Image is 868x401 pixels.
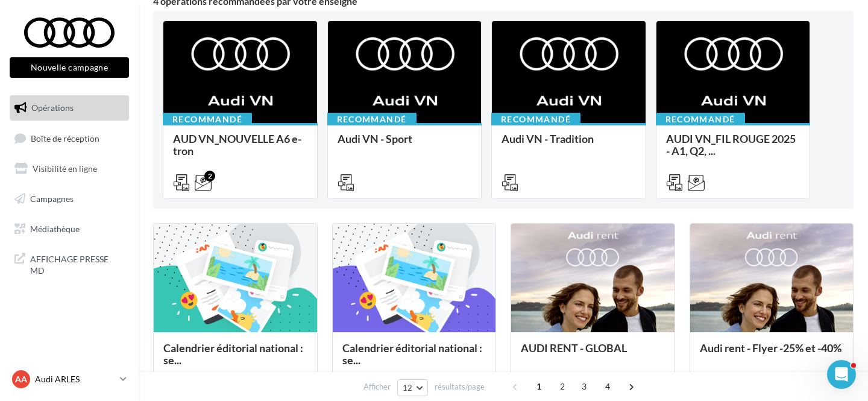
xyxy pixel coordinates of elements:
[35,373,115,385] p: Audi ARLES
[31,103,74,113] span: Opérations
[7,216,131,242] a: Médiathèque
[574,377,594,396] span: 3
[7,186,131,212] a: Campagnes
[327,113,417,126] div: Recommandé
[502,132,594,145] span: Audi VN - Tradition
[342,341,482,367] span: Calendrier éditorial national : se...
[10,57,129,78] button: Nouvelle campagne
[700,341,841,355] span: Audi rent - Flyer -25% et -40%
[338,132,412,145] span: Audi VN - Sport
[363,381,391,393] span: Afficher
[173,132,301,157] span: AUD VN_NOUVELLE A6 e-tron
[163,113,252,126] div: Recommandé
[521,341,627,355] span: AUDI RENT - GLOBAL
[15,373,27,385] span: AA
[656,113,745,126] div: Recommandé
[33,163,97,174] span: Visibilité en ligne
[30,194,74,204] span: Campagnes
[204,171,215,182] div: 2
[491,113,580,126] div: Recommandé
[7,95,131,121] a: Opérations
[7,156,131,182] a: Visibilité en ligne
[666,132,796,157] span: AUDI VN_FIL ROUGE 2025 - A1, Q2, ...
[7,125,131,151] a: Boîte de réception
[163,341,303,367] span: Calendrier éditorial national : se...
[598,377,617,396] span: 4
[553,377,572,396] span: 2
[7,246,131,282] a: AFFICHAGE PRESSE MD
[30,223,80,233] span: Médiathèque
[529,377,549,396] span: 1
[403,383,413,393] span: 12
[10,368,129,391] a: AA Audi ARLES
[397,379,428,396] button: 12
[435,381,485,393] span: résultats/page
[827,360,856,389] iframe: Intercom live chat
[30,251,124,277] span: AFFICHAGE PRESSE MD
[31,133,99,143] span: Boîte de réception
